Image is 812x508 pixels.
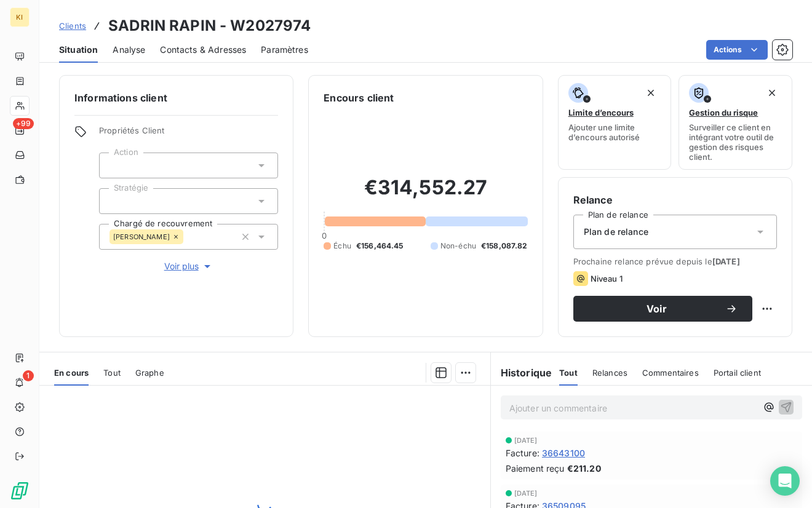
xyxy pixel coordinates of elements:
button: Limite d’encoursAjouter une limite d’encours autorisé [558,75,672,170]
span: [PERSON_NAME] [113,233,170,240]
span: Paiement reçu [506,462,565,475]
span: Portail client [714,368,761,378]
span: Voir plus [164,260,213,272]
button: Gestion du risqueSurveiller ce client en intégrant votre outil de gestion des risques client. [679,75,792,170]
button: Actions [706,40,768,60]
h6: Historique [491,365,552,380]
span: Analyse [113,44,145,56]
span: Situation [59,44,98,56]
span: [DATE] [514,437,538,444]
span: 36643100 [542,446,585,459]
span: [DATE] [514,490,538,497]
span: En cours [54,368,89,378]
span: Surveiller ce client en intégrant votre outil de gestion des risques client. [689,122,782,162]
input: Ajouter une valeur [109,196,119,207]
span: Échu [333,240,351,252]
h3: SADRIN RAPIN - W2027974 [108,15,311,37]
button: Voir [573,296,752,322]
span: €156,464.45 [356,240,404,252]
span: 1 [23,370,34,381]
span: €158,087.82 [481,240,528,252]
img: Logo LeanPay [10,481,30,501]
input: Ajouter une valeur [109,160,119,171]
span: Plan de relance [584,226,648,238]
button: Voir plus [99,260,278,273]
h6: Encours client [324,90,394,105]
span: [DATE] [712,256,740,266]
span: Niveau 1 [591,274,623,284]
span: Facture : [506,446,539,459]
span: Limite d’encours [568,108,634,117]
span: 0 [322,231,327,240]
h2: €314,552.27 [324,175,527,212]
span: Gestion du risque [689,108,758,117]
span: +99 [13,118,34,129]
span: €211.20 [567,462,601,475]
span: Clients [59,21,86,31]
input: Ajouter une valeur [183,231,193,242]
a: Clients [59,20,86,32]
span: Contacts & Adresses [160,44,246,56]
span: Commentaires [642,368,699,378]
span: Propriétés Client [99,125,278,143]
span: Relances [592,368,627,378]
h6: Informations client [74,90,278,105]
span: Tout [559,368,578,378]
span: Voir [588,304,725,314]
span: Non-échu [440,240,476,252]
h6: Relance [573,192,777,207]
div: Open Intercom Messenger [770,466,800,496]
span: Paramètres [261,44,308,56]
span: Prochaine relance prévue depuis le [573,256,777,266]
div: KI [10,7,30,27]
span: Ajouter une limite d’encours autorisé [568,122,661,142]
span: Tout [103,368,121,378]
span: Graphe [135,368,164,378]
